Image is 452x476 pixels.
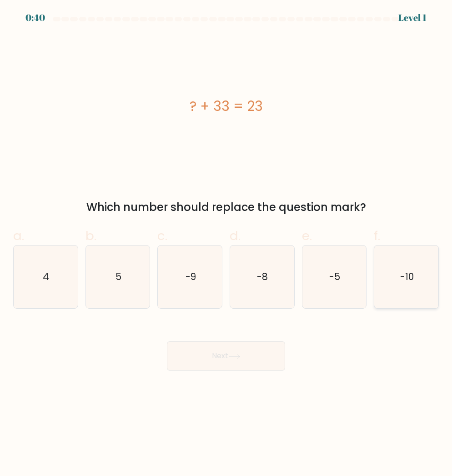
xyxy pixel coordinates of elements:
[302,227,312,245] span: e.
[25,11,45,25] div: 0:40
[19,199,433,215] div: Which number should replace the question mark?
[85,227,96,245] span: b.
[167,341,285,371] button: Next
[13,96,439,116] div: ? + 33 = 23
[257,270,268,283] text: -8
[329,270,340,283] text: -5
[230,227,241,245] span: d.
[374,227,380,245] span: f.
[43,270,50,283] text: 4
[157,227,167,245] span: c.
[186,270,196,283] text: -9
[116,270,121,283] text: 5
[400,270,414,283] text: -10
[398,11,427,25] div: Level 1
[13,227,24,245] span: a.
